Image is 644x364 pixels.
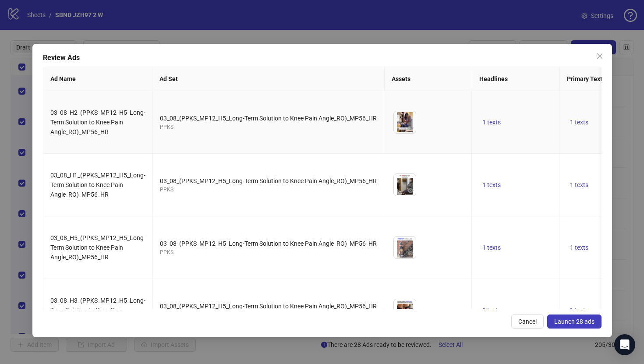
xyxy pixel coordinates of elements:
[566,242,592,253] button: 1 texts
[479,305,504,315] button: 1 texts
[43,67,152,91] th: Ad Name
[50,172,145,198] span: 03_08_H1_(PPKS_MP12_H5_Long-Term Solution to Knee Pain Angle_RO)_MP56_HR
[160,186,377,194] div: PPKS
[472,67,560,91] th: Headlines
[570,307,588,314] span: 1 texts
[479,117,504,127] button: 1 texts
[160,239,377,248] div: 03_08_(PPKS_MP12_H5_Long-Term Solution to Knee Pain Angle_RO)_MP56_HR
[547,315,602,329] button: Launch 28 ads
[593,49,607,63] button: Close
[405,248,416,258] button: Preview
[482,244,501,251] span: 1 texts
[570,119,588,126] span: 1 texts
[479,242,504,253] button: 1 texts
[394,111,416,133] img: Asset 1
[511,315,544,329] button: Cancel
[566,180,592,190] button: 1 texts
[566,305,592,315] button: 1 texts
[394,237,416,258] img: Asset 1
[160,301,377,311] div: 03_08_(PPKS_MP12_H5_Long-Term Solution to Knee Pain Angle_RO)_MP56_HR
[407,187,414,194] span: eye
[554,318,594,325] span: Launch 28 ads
[482,119,501,126] span: 1 texts
[518,318,537,325] span: Cancel
[43,53,602,63] div: Review Ads
[385,67,472,91] th: Assets
[407,250,414,256] span: eye
[405,123,416,133] button: Preview
[160,123,377,131] div: PPKS
[407,125,414,131] span: eye
[50,234,145,261] span: 03_08_H5_(PPKS_MP12_H5_Long-Term Solution to Knee Pain Angle_RO)_MP56_HR
[482,307,501,314] span: 1 texts
[479,180,504,190] button: 1 texts
[160,176,377,186] div: 03_08_(PPKS_MP12_H5_Long-Term Solution to Knee Pain Angle_RO)_MP56_HR
[614,334,635,355] div: Open Intercom Messenger
[566,117,592,127] button: 1 texts
[596,53,603,60] span: close
[394,174,416,196] img: Asset 1
[405,185,416,196] button: Preview
[50,297,145,323] span: 03_08_H3_(PPKS_MP12_H5_Long-Term Solution to Knee Pain Angle_RO)_MP56_HR
[570,181,588,188] span: 1 texts
[160,248,377,257] div: PPKS
[570,244,588,251] span: 1 texts
[482,181,501,188] span: 1 texts
[394,299,416,321] img: Asset 1
[160,113,377,123] div: 03_08_(PPKS_MP12_H5_Long-Term Solution to Knee Pain Angle_RO)_MP56_HR
[152,67,385,91] th: Ad Set
[50,109,145,135] span: 03_08_H2_(PPKS_MP12_H5_Long-Term Solution to Knee Pain Angle_RO)_MP56_HR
